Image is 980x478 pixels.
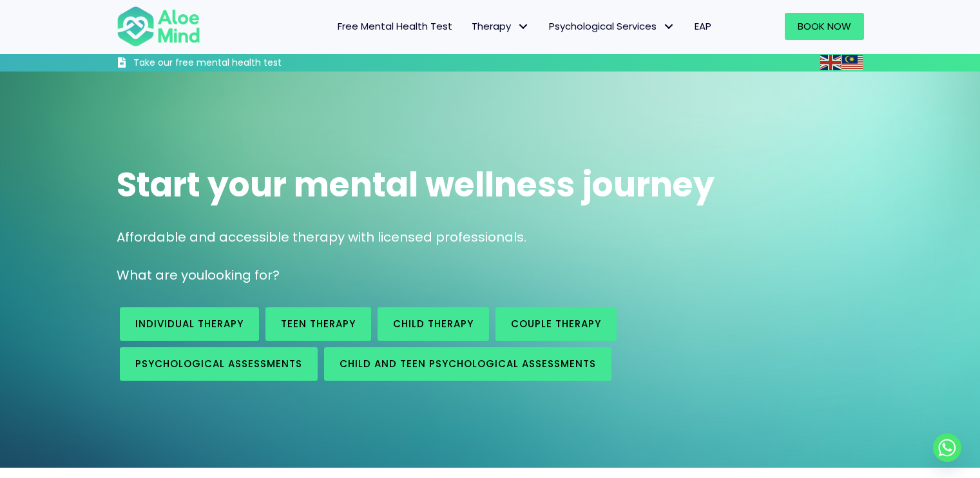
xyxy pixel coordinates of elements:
[785,13,864,40] a: Book Now
[133,57,351,70] h3: Take our free mental health test
[117,161,715,208] span: Start your mental wellness journey
[695,19,711,33] span: EAP
[933,434,961,462] a: Whatsapp
[842,55,863,70] img: ms
[120,307,259,341] a: Individual therapy
[514,17,533,36] span: Therapy: submenu
[472,19,530,33] span: Therapy
[340,357,596,370] span: Child and Teen Psychological assessments
[462,13,539,40] a: TherapyTherapy: submenu
[328,13,462,40] a: Free Mental Health Test
[495,307,617,341] a: Couple therapy
[511,317,601,330] span: Couple therapy
[798,19,851,33] span: Book Now
[204,266,280,284] span: looking for?
[265,307,371,341] a: Teen Therapy
[135,357,302,370] span: Psychological assessments
[820,55,841,70] img: en
[660,17,678,36] span: Psychological Services: submenu
[324,347,611,381] a: Child and Teen Psychological assessments
[820,55,842,70] a: English
[549,19,675,33] span: Psychological Services
[378,307,489,341] a: Child Therapy
[117,5,200,48] img: Aloe mind Logo
[117,266,204,284] span: What are you
[281,317,356,330] span: Teen Therapy
[842,55,864,70] a: Malay
[120,347,318,381] a: Psychological assessments
[217,13,721,40] nav: Menu
[539,13,685,40] a: Psychological ServicesPsychological Services: submenu
[338,19,452,33] span: Free Mental Health Test
[117,57,351,72] a: Take our free mental health test
[135,317,244,330] span: Individual therapy
[393,317,474,330] span: Child Therapy
[117,228,864,247] p: Affordable and accessible therapy with licensed professionals.
[685,13,721,40] a: EAP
